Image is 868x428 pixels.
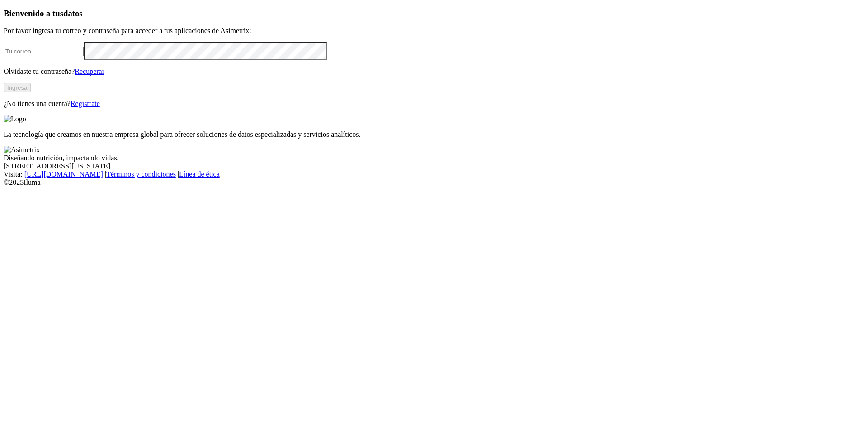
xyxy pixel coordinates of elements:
input: Tu correo [4,47,84,56]
div: © 2025 Iluma [4,178,864,187]
a: Regístrate [71,100,100,107]
span: datos [63,9,83,18]
p: La tecnología que creamos en nuestra empresa global para ofrecer soluciones de datos especializad... [4,130,864,139]
p: Olvidaste tu contraseña? [4,67,864,76]
p: ¿No tienes una cuenta? [4,100,864,108]
a: Recuperar [75,67,104,75]
a: [URL][DOMAIN_NAME] [24,170,103,178]
img: Logo [4,115,26,123]
h3: Bienvenido a tus [4,9,864,19]
p: Por favor ingresa tu correo y contraseña para acceder a tus aplicaciones de Asimetrix: [4,27,864,35]
div: Visita : | | [4,170,864,178]
img: Asimetrix [4,146,40,154]
button: Ingresa [4,83,31,92]
a: Línea de ética [179,170,220,178]
a: Términos y condiciones [106,170,176,178]
div: [STREET_ADDRESS][US_STATE]. [4,162,864,170]
div: Diseñando nutrición, impactando vidas. [4,154,864,162]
